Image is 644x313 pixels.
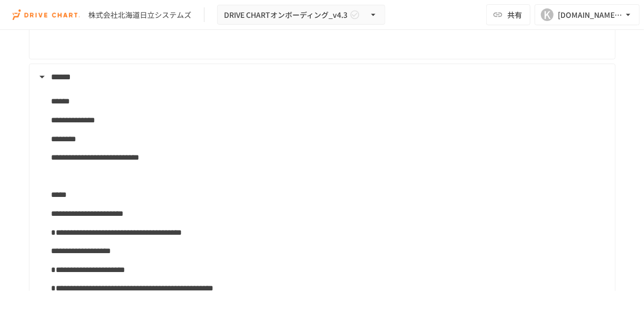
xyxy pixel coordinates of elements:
span: DRIVE CHARTオンボーディング_v4.3 [224,8,347,22]
button: 共有 [486,4,530,25]
button: K[DOMAIN_NAME][EMAIL_ADDRESS][DOMAIN_NAME] [535,4,640,25]
button: DRIVE CHARTオンボーディング_v4.3 [217,5,385,25]
div: [DOMAIN_NAME][EMAIL_ADDRESS][DOMAIN_NAME] [558,8,623,22]
img: i9VDDS9JuLRLX3JIUyK59LcYp6Y9cayLPHs4hOxMB9W [13,6,80,23]
div: 株式会社北海道日立システムズ [88,9,191,20]
div: K [541,8,554,21]
span: 共有 [507,9,522,20]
